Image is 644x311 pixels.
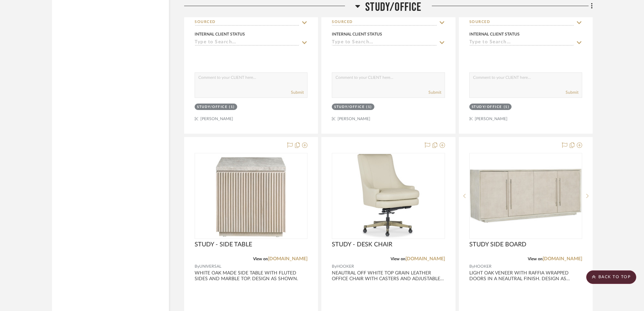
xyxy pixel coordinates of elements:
[472,105,502,110] div: STUDY/OFFICE
[566,89,578,95] button: Submit
[332,19,437,26] input: Type to Search…
[474,263,492,270] span: HOOKER
[268,257,307,261] a: [DOMAIN_NAME]
[195,19,299,26] input: Type to Search…
[405,257,445,261] a: [DOMAIN_NAME]
[199,263,221,270] span: UNIVERSAL
[195,31,245,37] div: Internal Client Status
[428,89,441,95] button: Submit
[543,257,582,261] a: [DOMAIN_NAME]
[504,105,510,110] div: (1)
[469,241,526,248] span: STUDY SIDE BOARD
[195,154,307,238] img: STUDY - SIDE TABLE
[195,40,299,46] input: Type to Search…
[528,257,543,261] span: View on
[469,40,574,46] input: Type to Search…
[586,270,636,284] scroll-to-top-button: BACK TO TOP
[332,31,382,37] div: Internal Client Status
[195,263,199,270] span: By
[332,241,392,248] span: STUDY - DESK CHAIR
[366,105,372,110] div: (1)
[197,105,227,110] div: STUDY/OFFICE
[195,241,252,248] span: STUDY - SIDE TABLE
[291,89,304,95] button: Submit
[391,257,405,261] span: View on
[469,31,520,37] div: Internal Client Status
[334,105,365,110] div: STUDY/OFFICE
[332,263,337,270] span: By
[469,19,574,26] input: Type to Search…
[332,154,444,238] img: STUDY - DESK CHAIR
[253,257,268,261] span: View on
[332,40,437,46] input: Type to Search…
[337,263,354,270] span: HOOKER
[229,105,235,110] div: (1)
[469,263,474,270] span: By
[470,154,581,238] img: STUDY SIDE BOARD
